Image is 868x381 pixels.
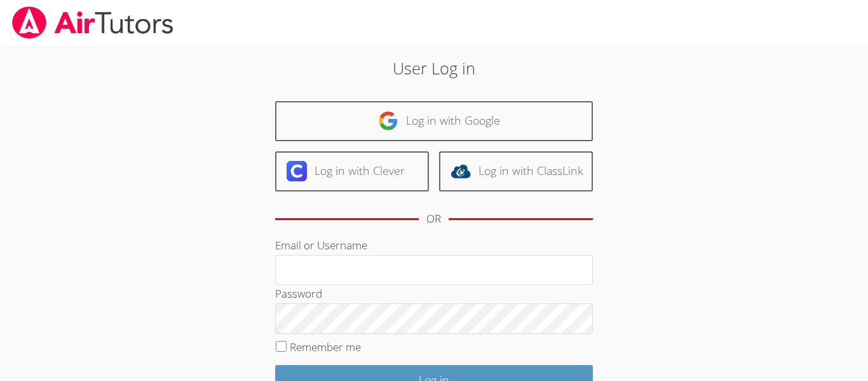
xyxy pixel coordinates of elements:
img: google-logo-50288ca7cdecda66e5e0955fdab243c47b7ad437acaf1139b6f446037453330a.svg [378,111,398,131]
div: OR [426,210,441,228]
label: Remember me [290,340,361,354]
a: Log in with ClassLink [439,151,593,191]
label: Password [275,286,322,301]
label: Email or Username [275,238,367,253]
a: Log in with Google [275,101,593,141]
img: clever-logo-6eab21bc6e7a338710f1a6ff85c0baf02591cd810cc4098c63d3a4b26e2feb20.svg [287,161,307,181]
img: classlink-logo-d6bb404cc1216ec64c9a2012d9dc4662098be43eaf13dc465df04b49fa7ab582.svg [451,161,471,181]
a: Log in with Clever [275,151,429,191]
h2: User Log in [200,56,668,80]
img: airtutors_banner-c4298cdbf04f3fff15de1276eac7730deb9818008684d7c2e4769d2f7ddbe033.png [11,6,175,39]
